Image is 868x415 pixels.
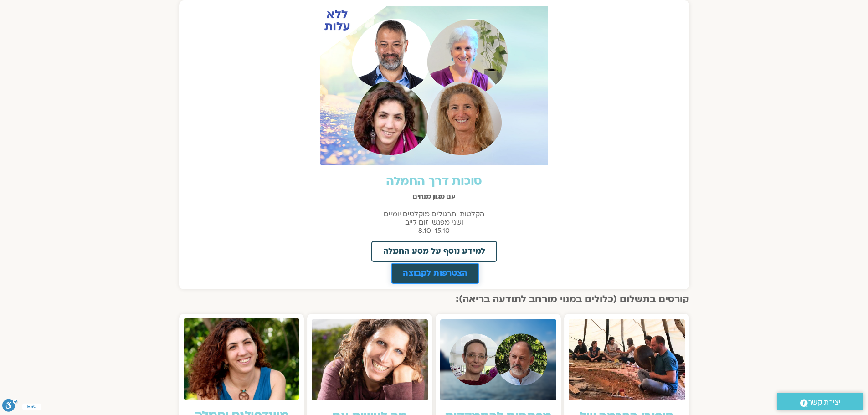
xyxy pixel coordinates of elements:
h2: קורסים בתשלום (כלולים במנוי מורחב לתודעה בריאה): [179,294,689,305]
span: למידע נוסף על מסע החמלה [383,247,485,256]
span: 8.10-15.10 [418,226,450,235]
h2: עם מגוון מנחים [184,193,685,200]
a: סוכות דרך החמלה [386,173,482,190]
a: למידע נוסף על מסע החמלה [371,241,497,262]
span: הצטרפות לקבוצה [403,269,467,277]
span: יצירת קשר [808,396,841,409]
a: יצירת קשר [777,393,863,410]
p: הקלטות ותרגולים מוקלטים יומיים ושני מפגשי זום לייב [184,210,685,235]
a: הצטרפות לקבוצה [391,263,479,284]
